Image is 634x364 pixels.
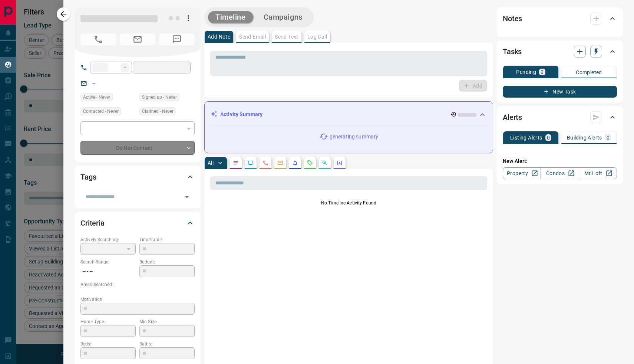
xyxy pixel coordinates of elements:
[211,108,487,121] div: Activity Summary
[541,69,544,75] p: 0
[503,157,617,165] p: New Alert:
[256,11,310,23] button: Campaigns
[330,133,378,141] p: generating summary
[307,160,313,166] svg: Requests
[262,160,268,166] svg: Calls
[503,10,617,27] div: Notes
[80,265,136,278] p: -- - --
[292,160,298,166] svg: Listing Alerts
[159,33,195,45] span: No Number
[208,160,214,165] p: All
[182,192,192,202] button: Open
[80,341,136,347] p: Beds:
[80,236,136,243] p: Actively Searching:
[83,94,110,101] span: Active - Never
[80,217,105,229] h2: Criteria
[337,160,343,166] svg: Agent Actions
[142,94,177,101] span: Signed up - Never
[503,86,617,98] button: New Task
[139,236,195,243] p: Timeframe:
[233,160,239,166] svg: Notes
[83,108,119,115] span: Contacted - Never
[248,160,254,166] svg: Lead Browsing Activity
[547,135,550,140] p: 0
[208,34,230,39] p: Add Note
[516,69,536,75] p: Pending
[541,167,579,179] a: Condos
[220,111,262,118] p: Activity Summary
[503,108,617,126] div: Alerts
[322,160,328,166] svg: Opportunities
[503,167,541,179] a: Property
[92,80,95,86] a: --
[120,33,155,45] span: No Email
[139,259,195,265] p: Budget:
[80,33,116,45] span: No Number
[80,214,195,232] div: Criteria
[576,70,602,75] p: Completed
[80,259,136,265] p: Search Range:
[80,296,195,303] p: Motivation:
[80,141,195,155] div: Do Not Contact
[210,200,487,206] p: No Timeline Activity Found
[139,341,195,347] p: Baths:
[607,135,610,140] p: 0
[503,111,522,123] h2: Alerts
[142,108,174,115] span: Claimed - Never
[579,167,617,179] a: Mr.Loft
[503,43,617,60] div: Tasks
[80,168,195,186] div: Tags
[80,171,96,183] h2: Tags
[139,318,195,325] p: Min Size:
[80,318,136,325] p: Home Type:
[80,281,195,288] p: Areas Searched:
[503,13,522,24] h2: Notes
[277,160,283,166] svg: Emails
[567,135,602,140] p: Building Alerts
[503,46,522,58] h2: Tasks
[208,11,253,23] button: Timeline
[510,135,542,140] p: Listing Alerts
